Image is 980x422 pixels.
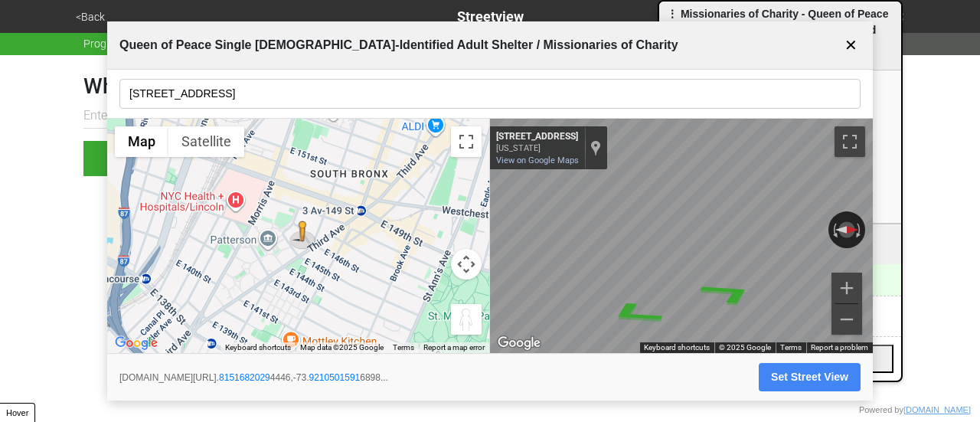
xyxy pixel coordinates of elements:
span: Map data ©2025 Google [300,344,384,352]
span: Streetview [457,8,524,25]
a: Report a problem [811,344,868,352]
a: 9210501591 [309,372,361,383]
button: Drag Pegman onto the map to open Street View [451,304,482,335]
button: Zoom in [831,273,862,303]
button: Toggle fullscreen view [835,126,865,157]
button: Set Street View [759,363,861,391]
img: Google [111,333,162,353]
path: Go Northwest, E 146th St [675,274,783,310]
div: [US_STATE] [496,143,578,153]
button: Rotate counterclockwise [828,211,839,248]
div: [STREET_ADDRESS] [496,131,578,143]
a: Open this area in Google Maps (opens a new window) [494,333,544,353]
button: Rotate clockwise [854,211,865,248]
span: Queen of Peace Single [DEMOGRAPHIC_DATA]-Identified Adult Shelter / Missionaries of Charity [119,36,678,54]
button: Keyboard shortcuts [225,343,291,354]
button: Keyboard shortcuts [644,343,710,354]
a: Open this area in Google Maps (opens a new window) [111,333,162,353]
span: ⋮ Missionaries of Charity - Queen of Peace Single [DEMOGRAPHIC_DATA]-Identified Adult Shelter [667,8,888,57]
div: Map [490,119,873,354]
span: Progress 6 / 7 completed [83,36,193,52]
h1: What is the streetview for this location (leave blank for default)? [83,74,697,100]
a: Terms (opens in new tab) [780,344,802,352]
span: © 2025 Google [719,344,771,352]
button: OK [83,141,160,176]
button: Reset the view [828,222,865,237]
input: Enter the google map streetview url [83,103,697,129]
img: Google [494,333,544,353]
button: Show satellite imagery [168,126,244,157]
button: Zoom out [831,304,862,335]
div: Street View [490,119,873,354]
a: 8151682029 [219,372,270,383]
a: View on Google Maps [496,155,579,165]
div: Powered by [859,404,971,417]
button: Map camera controls [451,249,482,280]
input: Search for a location... [119,79,861,109]
a: Show location on map [590,139,601,156]
a: [DOMAIN_NAME] [903,405,971,414]
a: Report a map error [423,344,485,352]
path: Go Southeast, E 146th St [580,295,688,331]
button: <Back [71,8,109,26]
button: Toggle fullscreen view [451,126,482,157]
span: [DOMAIN_NAME][URL]. 4446,-73. 6898... [119,371,388,384]
a: Terms (opens in new tab) [393,344,414,352]
button: ✕ [841,31,861,60]
button: Show street map [115,126,168,157]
